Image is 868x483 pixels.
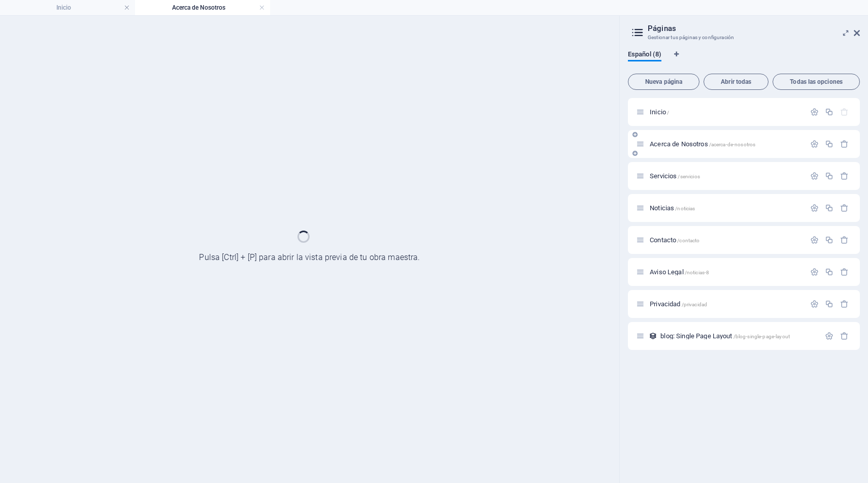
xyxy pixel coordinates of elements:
div: Eliminar [840,332,849,340]
button: Abrir todas [704,74,769,90]
div: Configuración [810,140,819,148]
div: La página principal no puede eliminarse [840,108,849,116]
div: Configuración [825,332,833,340]
div: Configuración [810,268,819,276]
span: Abrir todas [708,79,764,85]
span: Haz clic para abrir la página [650,236,699,244]
span: Haz clic para abrir la página [650,300,707,308]
div: Duplicar [825,300,833,308]
div: Duplicar [825,108,833,116]
div: Duplicar [825,140,833,148]
div: Duplicar [825,268,833,276]
div: Este diseño se usa como una plantilla para todos los elementos (como por ejemplo un post de un bl... [649,332,657,340]
div: Eliminar [840,140,849,148]
span: Todas las opciones [777,79,855,85]
span: Nueva página [632,79,695,85]
div: Servicios/servicios [647,173,805,179]
span: Haz clic para abrir la página [650,204,695,212]
span: Haz clic para abrir la página [650,172,700,180]
span: Haz clic para abrir la página [650,108,669,116]
span: Haz clic para abrir la página [660,332,790,340]
div: Configuración [810,236,819,244]
span: Haz clic para abrir la página [650,140,755,148]
div: Inicio/ [647,109,805,115]
div: Configuración [810,108,819,116]
span: /noticias-8 [685,270,710,275]
span: /acerca-de-nosotros [709,142,756,147]
span: Español (8) [628,48,661,62]
span: Haz clic para abrir la página [650,268,709,276]
span: /servicios [678,174,699,179]
span: /privacidad [682,302,708,307]
span: /contacto [677,238,699,243]
div: Acerca de Nosotros/acerca-de-nosotros [647,141,805,147]
h2: Páginas [648,24,860,33]
div: Eliminar [840,236,849,244]
h4: Acerca de Nosotros [135,2,270,13]
div: Eliminar [840,204,849,212]
div: Pestañas de idiomas [628,50,860,70]
div: Eliminar [840,268,849,276]
div: Duplicar [825,172,833,180]
div: Duplicar [825,204,833,212]
button: Nueva página [628,74,699,90]
div: blog: Single Page Layout/blog-single-page-layout [657,333,820,339]
button: Todas las opciones [773,74,860,90]
div: Configuración [810,172,819,180]
div: Noticias/noticias [647,205,805,211]
div: Eliminar [840,300,849,308]
h3: Gestionar tus páginas y configuración [648,33,840,42]
div: Configuración [810,204,819,212]
span: / [667,110,669,115]
div: Configuración [810,300,819,308]
div: Duplicar [825,236,833,244]
div: Aviso Legal/noticias-8 [647,269,805,275]
div: Contacto/contacto [647,237,805,243]
div: Eliminar [840,172,849,180]
span: /noticias [675,206,695,211]
span: /blog-single-page-layout [733,334,790,339]
div: Privacidad/privacidad [647,301,805,307]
